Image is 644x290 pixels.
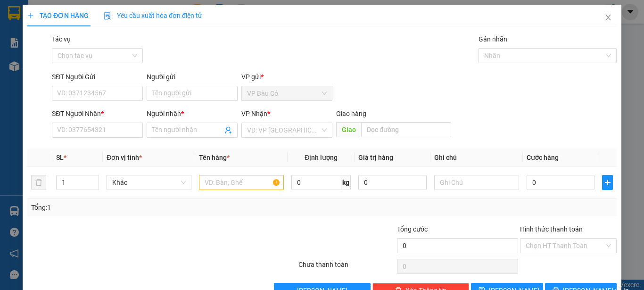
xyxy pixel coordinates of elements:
input: VD: Bàn, Ghế [199,175,284,190]
div: Tổng: 1 [31,202,249,213]
label: Tác vụ [52,35,71,43]
label: Gán nhãn [479,35,507,43]
span: Giá trị hàng [358,154,393,161]
span: Yêu cầu xuất hóa đơn điện tử [104,12,202,19]
div: Người gửi [147,72,238,82]
span: Giao hàng [336,110,366,117]
span: Định lượng [305,154,338,161]
span: Cước hàng [527,154,559,161]
span: TẠO ĐƠN HÀNG [27,12,89,19]
div: 0986590752 [8,42,84,55]
div: VP gửi [241,72,332,82]
span: Gửi: [8,9,23,19]
span: SL [56,154,64,161]
span: Đơn vị tính [107,154,142,161]
span: CR : [7,62,22,72]
th: Ghi chú [430,149,523,167]
span: plus [603,179,612,186]
span: Giao [336,122,361,137]
div: An Sương [91,8,167,19]
input: Ghi Chú [434,175,519,190]
button: plus [602,175,613,190]
div: NHA KHOA HAPPY [8,19,84,42]
div: 30.000 [7,61,86,72]
span: VP Nhận [241,110,267,117]
span: Tổng cước [397,225,428,233]
span: plus [27,12,34,19]
div: VP Bàu Cỏ [8,8,84,19]
div: 0983344428 [91,42,167,55]
label: Hình thức thanh toán [520,225,583,233]
span: VP Bàu Cỏ [247,86,327,100]
div: Người nhận [147,108,238,119]
div: LABO ĐỨC PHÁT [91,19,167,42]
div: Chưa thanh toán [297,259,396,276]
span: user-add [224,126,232,134]
span: Nhận: [91,9,113,19]
span: Khác [112,175,186,190]
input: Dọc đường [361,122,451,137]
img: icon [104,12,111,20]
input: 0 [358,175,426,190]
button: Close [595,5,621,31]
span: kg [341,175,351,190]
span: close [604,14,612,21]
div: SĐT Người Gửi [52,72,143,82]
button: delete [31,175,46,190]
div: SĐT Người Nhận [52,108,143,119]
span: Tên hàng [199,154,230,161]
